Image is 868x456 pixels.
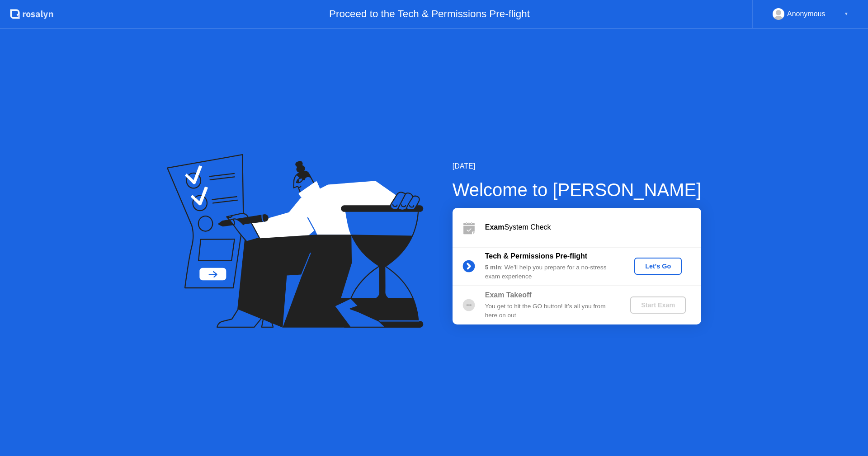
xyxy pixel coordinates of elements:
button: Let's Go [634,258,682,275]
div: Start Exam [634,301,682,309]
div: [DATE] [453,161,702,172]
b: 5 min [485,264,501,271]
div: You get to hit the GO button! It’s all you from here on out [485,302,615,320]
div: System Check [485,222,701,233]
div: : We’ll help you prepare for a no-stress exam experience [485,263,615,282]
div: Anonymous [787,8,826,20]
div: Let's Go [638,263,678,270]
b: Tech & Permissions Pre-flight [485,252,587,260]
b: Exam Takeoff [485,291,532,299]
b: Exam [485,223,505,231]
button: Start Exam [630,296,686,314]
div: ▼ [844,8,849,20]
div: Welcome to [PERSON_NAME] [453,176,702,203]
